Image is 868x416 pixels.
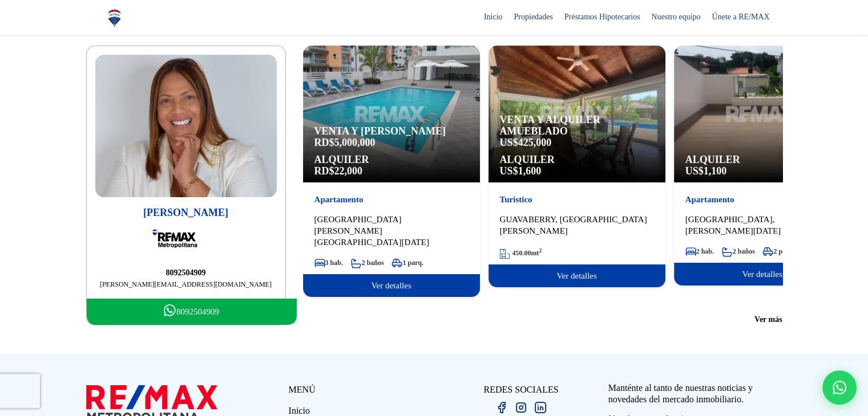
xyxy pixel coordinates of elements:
a: Icono Whatsapp8092504909 [87,299,297,325]
span: Ver más [754,314,782,325]
span: mt [500,249,542,257]
span: [GEOGRAPHIC_DATA][PERSON_NAME][GEOGRAPHIC_DATA][DATE] [314,215,429,247]
p: Manténte al tanto de nuestras noticias y novedades del mercado inmobiliario. [608,382,782,405]
span: Únete a RE/MAX [706,9,775,26]
img: linkedin.png [534,401,547,414]
img: Aida Franco [95,55,277,197]
span: Ver detalles [303,274,480,297]
span: Propiedades [508,9,558,26]
img: Remax Metropolitana [152,220,220,257]
p: Apartamento [314,194,469,205]
span: 1,100 [704,165,727,177]
span: RD$ [314,137,376,148]
p: MENÚ [289,382,434,397]
p: [PERSON_NAME] [95,206,277,220]
span: [GEOGRAPHIC_DATA], [PERSON_NAME][DATE] ESTE [685,215,804,235]
span: Venta y alquiler amueblado [500,114,654,137]
img: instagram.png [514,401,528,414]
a: 8092504909 [95,267,277,279]
div: 4 / 16 [674,46,851,286]
a: [PERSON_NAME][EMAIL_ADDRESS][DOMAIN_NAME] [95,279,277,290]
img: Icono Whatsapp [164,304,176,317]
span: 450.00 [512,249,531,257]
span: Alquiler [500,154,654,165]
a: Alquiler US$1,100 Apartamento [GEOGRAPHIC_DATA], [PERSON_NAME][DATE] ESTE 2 hab. 2 baños 2 parq. ... [674,46,851,286]
img: Logo de REMAX [104,8,124,28]
span: Ver detalles [488,264,665,287]
span: Alquiler [685,154,839,165]
span: US$ [500,137,552,148]
sup: 2 [539,247,542,254]
span: Venta y [PERSON_NAME] [314,125,469,137]
span: RD$ [314,165,363,177]
span: 2 hab. [685,247,714,255]
span: 2 parq. [762,247,794,255]
span: Préstamos Hipotecarios [559,9,646,26]
div: 3 / 16 [488,46,665,287]
span: 425,000 [518,137,552,148]
span: 1 parq. [391,259,423,267]
span: 22,000 [334,165,363,177]
span: US$ [500,165,542,177]
span: Nuestro equipo [645,9,706,26]
span: 1,600 [518,165,542,177]
span: Ver detalles [674,263,851,286]
span: US$ [685,165,727,177]
span: Inicio [478,9,508,26]
span: 3 hab. [314,259,343,267]
img: facebook.png [495,401,508,414]
p: Apartamento [685,194,839,205]
p: REDES SOCIALES [434,382,608,397]
span: 2 baños [351,259,384,267]
span: 2 baños [722,247,755,255]
div: 2 / 16 [303,46,480,297]
a: Venta y [PERSON_NAME] RD$5,000,000 Alquiler RD$22,000 Apartamento [GEOGRAPHIC_DATA][PERSON_NAME][... [303,46,480,297]
span: GUAVABERRY, [GEOGRAPHIC_DATA][PERSON_NAME] [500,215,647,235]
span: Alquiler [314,154,469,165]
p: Turistico [500,194,654,205]
a: Venta y alquiler amueblado US$425,000 Alquiler US$1,600 Turistico GUAVABERRY, [GEOGRAPHIC_DATA][P... [488,46,665,287]
span: 5,000,000 [334,137,376,148]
